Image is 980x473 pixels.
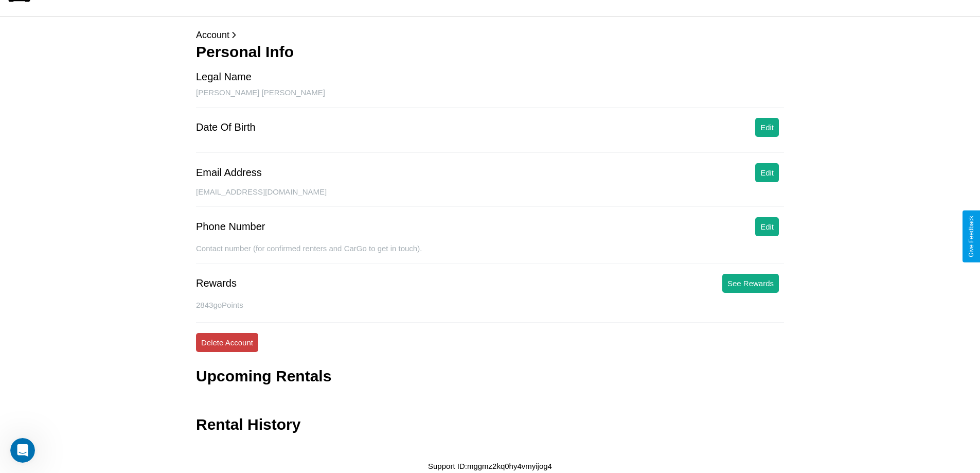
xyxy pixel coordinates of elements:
div: Legal Name [196,71,252,83]
div: Rewards [196,277,237,289]
h3: Rental History [196,416,300,433]
div: Phone Number [196,221,265,233]
button: Delete Account [196,333,258,352]
button: Edit [755,163,779,182]
button: Edit [755,217,779,236]
div: Date Of Birth [196,121,256,133]
div: [EMAIL_ADDRESS][DOMAIN_NAME] [196,187,784,207]
div: Give Feedback [968,216,975,257]
div: [PERSON_NAME] [PERSON_NAME] [196,88,784,108]
div: Email Address [196,167,262,179]
button: See Rewards [722,274,779,293]
iframe: Intercom live chat [10,438,35,463]
p: Account [196,27,784,43]
h3: Upcoming Rentals [196,367,331,385]
h3: Personal Info [196,43,784,61]
div: Contact number (for confirmed renters and CarGo to get in touch). [196,244,784,264]
button: Edit [755,118,779,137]
p: Support ID: mggmz2kq0hy4vmyijog4 [428,459,552,473]
p: 2843 goPoints [196,298,784,312]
